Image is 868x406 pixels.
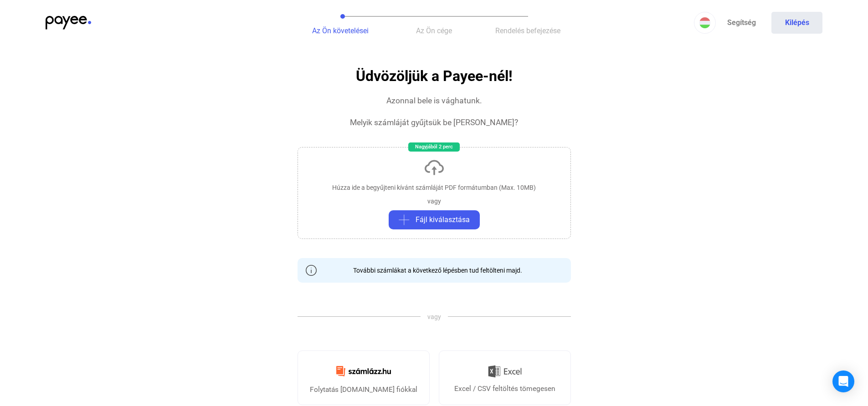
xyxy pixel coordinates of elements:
div: Open Intercom Messenger [832,370,854,392]
img: Számlázz.hu [331,360,396,382]
span: Az Ön cége [416,26,452,35]
div: További számlákat a következő lépésben tud feltölteni majd. [346,266,522,275]
div: Azonnal bele is vághatunk. [386,95,482,106]
button: HU [694,12,716,34]
img: plus-grey [399,214,410,225]
div: Melyik számláját gyűjtsük be [PERSON_NAME]? [350,117,518,128]
img: HU [699,17,710,28]
div: Folytatás [DOMAIN_NAME] fiókkal [310,384,417,395]
a: Folytatás [DOMAIN_NAME] fiókkal [298,350,430,405]
img: info-grey-outline [306,265,317,276]
span: Az Ön követelései [312,26,369,35]
div: Excel / CSV feltöltés tömegesen [454,383,555,394]
span: Fájl kiválasztása [416,214,470,225]
div: vagy [427,197,441,206]
a: Segítség [716,12,767,34]
a: Excel / CSV feltöltés tömegesen [439,350,571,405]
img: upload-cloud [423,157,445,178]
div: Húzza ide a begyűjteni kívánt számláját PDF formátumban (Max. 10MB) [332,183,536,192]
button: Kilépés [771,12,822,34]
button: plus-greyFájl kiválasztása [389,210,480,229]
div: Nagyjából 2 perc [408,142,460,152]
span: Rendelés befejezése [495,26,560,35]
h1: Üdvözöljük a Payee-nél! [356,68,513,84]
img: payee-logo [46,16,91,30]
span: vagy [421,312,448,321]
img: Excel [488,362,522,381]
